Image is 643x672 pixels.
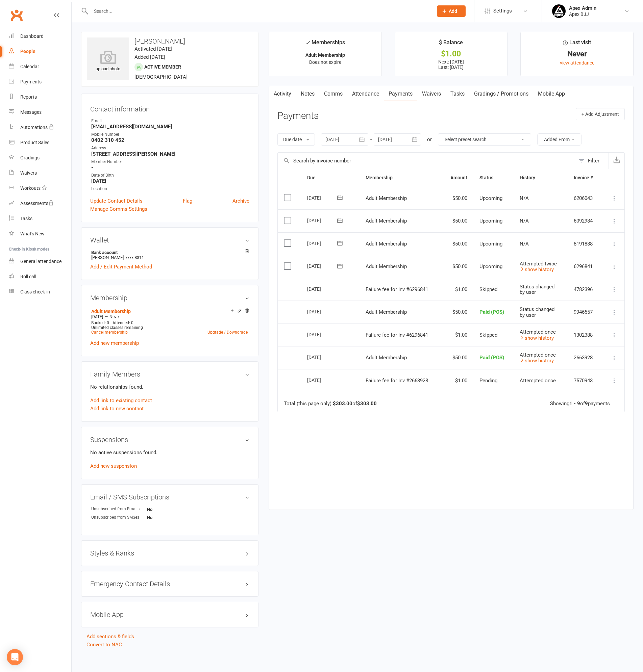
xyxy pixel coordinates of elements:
button: Due date [277,133,315,146]
button: Filter [575,153,609,169]
div: Filter [588,157,599,165]
h3: Suspensions [90,436,249,443]
span: Upcoming [479,263,502,269]
span: Adult Membership [366,195,407,201]
div: $ Balance [439,38,463,50]
div: upload photo [87,50,129,73]
a: Dashboard [9,29,71,44]
h3: Email / SMS Subscriptions [90,493,249,501]
a: Tasks [446,86,469,102]
strong: - [91,164,249,171]
div: General attendance [20,259,61,264]
div: Address [91,145,249,151]
p: No relationships found. [90,383,249,391]
td: 6206043 [568,187,602,210]
li: [PERSON_NAME] [90,249,249,261]
span: Adult Membership [366,355,407,361]
img: thumb_image1745496852.png [552,4,566,18]
a: Comms [319,86,347,102]
a: Manage Comms Settings [90,205,147,213]
a: What's New [9,226,71,241]
strong: No [147,515,186,520]
span: Upcoming [479,218,502,224]
a: show history [520,335,554,341]
h3: Membership [90,294,249,302]
div: [DATE] [307,306,338,317]
span: N/A [520,218,529,224]
span: Paid (POS) [479,355,504,361]
span: Adult Membership [366,218,407,224]
a: Mobile App [533,86,570,102]
input: Search by invoice number [278,153,575,169]
span: Upcoming [479,241,502,247]
th: Membership [360,169,441,186]
a: Waivers [417,86,446,102]
td: $1.00 [441,278,473,301]
a: People [9,44,71,59]
div: Showing of payments [550,401,610,407]
a: Flag [183,197,192,205]
time: Activated [DATE] [134,46,172,52]
td: $50.00 [441,187,473,210]
h3: Mobile App [90,611,249,618]
a: Roll call [9,269,71,284]
div: Roll call [20,274,36,279]
a: Automations [9,120,71,135]
strong: No [147,507,186,512]
span: Attempted twice [520,261,557,267]
span: Attempted once [520,329,556,335]
div: Automations [20,125,48,130]
p: No active suspensions found. [90,448,249,457]
span: Adult Membership [366,241,407,247]
a: Waivers [9,165,71,181]
span: Skipped [479,286,497,292]
a: Update Contact Details [90,197,143,205]
div: or [427,135,432,144]
td: $50.00 [441,209,473,232]
div: Calendar [20,64,39,69]
div: — [90,314,249,319]
span: Never [109,314,120,319]
a: Cancel membership [91,330,128,335]
th: History [514,169,568,186]
td: 8191888 [568,232,602,255]
h3: Payments [277,111,319,121]
div: Date of Birth [91,172,249,179]
strong: $303.00 [333,400,352,407]
input: Search... [89,6,428,16]
span: Adult Membership [366,263,407,269]
div: Never [527,50,627,57]
a: show history [520,266,554,273]
span: Status changed by user [520,306,554,318]
a: Adult Membership [91,309,131,314]
span: Attempted once [520,352,556,358]
th: Invoice # [568,169,602,186]
td: $50.00 [441,232,473,255]
th: Status [473,169,514,186]
td: 2663928 [568,346,602,369]
a: Class kiosk mode [9,284,71,300]
strong: [EMAIL_ADDRESS][DOMAIN_NAME] [91,124,249,130]
a: Attendance [347,86,384,102]
button: Added From [537,133,582,146]
div: Payments [20,79,42,84]
a: Reports [9,89,71,105]
h3: Contact information [90,103,249,113]
div: Tasks [20,216,32,221]
div: [DATE] [307,238,338,249]
div: Apex BJJ [569,11,596,17]
div: Total (this page only): of [284,401,377,407]
span: Pending [479,378,497,384]
a: Gradings / Promotions [469,86,533,102]
div: [DATE] [307,329,338,340]
strong: 1 - 9 [569,400,580,407]
div: Unsubscribed from SMSes [91,514,147,521]
a: Payments [384,86,417,102]
div: Product Sales [20,140,49,145]
div: Mobile Number [91,131,249,138]
a: Activity [269,86,296,102]
button: Add [437,5,466,17]
div: Last visit [563,38,591,50]
div: Location [91,186,249,192]
span: Unlimited classes remaining [91,325,143,330]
